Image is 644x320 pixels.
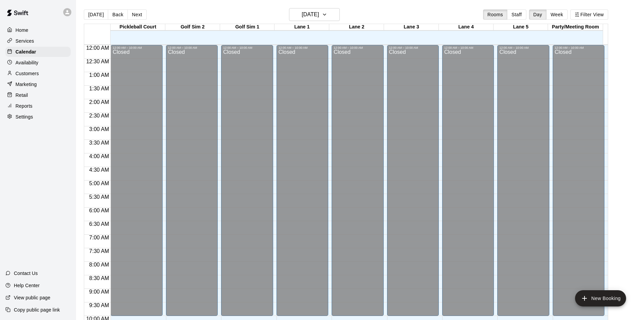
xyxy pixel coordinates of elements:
p: Settings [16,113,33,120]
div: Closed [499,49,547,318]
p: View public page [14,294,50,301]
p: Retail [16,92,28,99]
div: Closed [223,49,271,318]
a: Home [5,25,71,35]
span: 5:30 AM [88,194,111,200]
p: Services [16,38,34,44]
span: 1:30 AM [88,86,111,91]
a: Calendar [5,47,71,57]
div: 12:00 AM – 10:00 AM [499,46,547,49]
div: Closed [279,49,326,318]
button: Next [127,9,146,20]
div: Closed [389,49,437,318]
a: Services [5,36,71,46]
button: [DATE] [289,8,340,21]
a: Settings [5,112,71,122]
a: Retail [5,90,71,100]
button: add [575,290,626,306]
div: 12:00 AM – 10:00 AM: Closed [221,45,273,316]
button: Back [108,9,128,20]
div: Closed [444,49,492,318]
button: Filter View [570,9,608,20]
div: 12:00 AM – 10:00 AM [334,46,381,49]
div: 12:00 AM – 10:00 AM: Closed [497,45,549,316]
span: 6:00 AM [88,208,111,213]
button: Day [529,9,547,20]
div: 12:00 AM – 10:00 AM: Closed [277,45,328,316]
span: 6:30 AM [88,221,111,227]
button: [DATE] [84,9,108,20]
div: 12:00 AM – 10:00 AM: Closed [332,45,383,316]
div: Closed [555,49,602,318]
div: 12:00 AM – 10:00 AM: Closed [442,45,494,316]
p: Copy public page link [14,306,60,313]
p: Marketing [16,81,37,88]
span: 8:00 AM [88,262,111,268]
div: 12:00 AM – 10:00 AM [279,46,326,49]
div: 12:00 AM – 10:00 AM [555,46,602,49]
span: 12:30 AM [85,59,111,64]
button: Rooms [483,9,507,20]
div: Lane 4 [439,24,494,30]
span: 4:30 AM [88,167,111,173]
span: 9:30 AM [88,302,111,308]
div: Closed [168,49,216,318]
span: 1:00 AM [88,72,111,78]
p: Home [16,27,28,34]
div: Lane 3 [384,24,439,30]
div: 12:00 AM – 10:00 AM [444,46,492,49]
span: 3:00 AM [88,126,111,132]
div: Golf Sim 1 [220,24,275,30]
div: Pickleball Court [111,24,165,30]
div: Party/Meeting Room [548,24,603,30]
p: Calendar [16,48,36,55]
a: Customers [5,68,71,79]
div: 12:00 AM – 10:00 AM [223,46,271,49]
div: Closed [334,49,381,318]
p: Availability [16,59,39,66]
div: 12:00 AM – 10:00 AM: Closed [387,45,439,316]
a: Marketing [5,79,71,89]
span: 9:00 AM [88,289,111,295]
span: 7:30 AM [88,248,111,254]
div: 12:00 AM – 10:00 AM [168,46,216,49]
span: 5:00 AM [88,180,111,186]
div: Closed [113,49,160,318]
div: 12:00 AM – 10:00 AM [113,46,160,49]
span: 8:30 AM [88,275,111,281]
h6: [DATE] [302,10,319,19]
p: Customers [16,70,39,77]
span: 3:30 AM [88,140,111,146]
div: Lane 2 [329,24,384,30]
div: Golf Sim 2 [165,24,220,30]
span: 2:00 AM [88,99,111,105]
p: Contact Us [14,270,38,277]
button: Staff [507,9,526,20]
a: Availability [5,58,71,68]
p: Help Center [14,282,40,289]
div: Lane 1 [275,24,329,30]
span: 2:30 AM [88,113,111,119]
span: 7:00 AM [88,235,111,240]
p: Reports [16,103,32,109]
div: 12:00 AM – 10:00 AM [389,46,437,49]
div: 12:00 AM – 10:00 AM: Closed [166,45,218,316]
div: 12:00 AM – 10:00 AM: Closed [111,45,162,316]
div: Lane 5 [494,24,548,30]
div: 12:00 AM – 10:00 AM: Closed [553,45,604,316]
span: 4:00 AM [88,153,111,159]
button: Week [546,9,568,20]
span: 12:00 AM [85,45,111,51]
a: Reports [5,101,71,111]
